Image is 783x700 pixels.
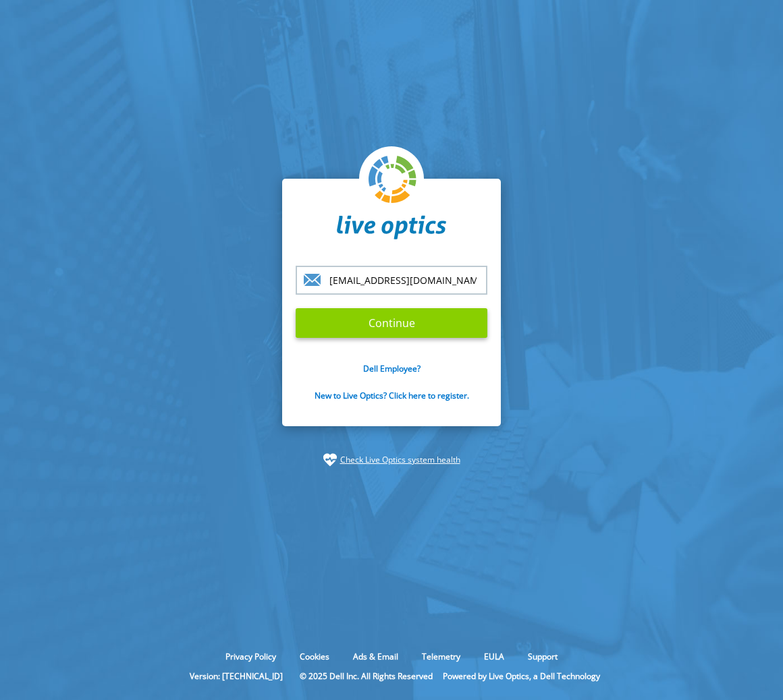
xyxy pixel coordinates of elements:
input: email@address.com [296,266,487,295]
img: liveoptics-logo.svg [369,156,417,204]
img: status-check-icon.svg [323,453,337,467]
li: © 2025 Dell Inc. All Rights Reserved [293,670,439,682]
a: Support [518,651,568,662]
a: Ads & Email [343,651,408,662]
a: Dell Employee? [363,363,421,374]
a: Privacy Policy [215,651,286,662]
a: Cookies [290,651,340,662]
li: Powered by Live Optics, a Dell Technology [443,670,600,682]
a: EULA [474,651,514,662]
input: Continue [296,308,487,338]
a: New to Live Optics? Click here to register. [315,390,469,401]
img: liveoptics-word.svg [337,215,446,239]
a: Telemetry [412,651,470,662]
li: Version: [TECHNICAL_ID] [183,670,290,682]
a: Check Live Optics system health [340,453,460,467]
